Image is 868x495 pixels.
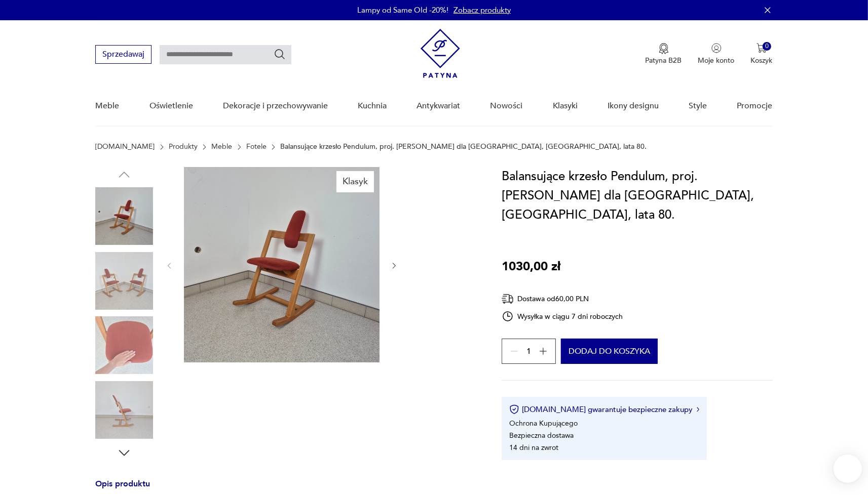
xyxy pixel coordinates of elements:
[697,407,700,412] img: Ikona strzałki w prawo
[553,87,578,126] a: Klasyki
[509,404,519,415] img: Ikona certyfikatu
[509,443,558,452] li: 14 dni na zwrot
[502,293,623,305] div: Dostawa od 60,00 PLN
[561,339,658,364] button: Dodaj do koszyka
[509,431,574,440] li: Bezpieczna dostawa
[421,29,460,78] img: Patyna - sklep z meblami i dekoracjami vintage
[689,87,707,126] a: Style
[223,87,328,126] a: Dekoracje i przechowywanie
[659,43,669,54] img: Ikona medalu
[502,167,772,225] h1: Balansujące krzesło Pendulum, proj. [PERSON_NAME] dla [GEOGRAPHIC_DATA], [GEOGRAPHIC_DATA], lata 80.
[751,56,773,65] p: Koszyk
[608,87,659,126] a: Ikony designu
[454,5,511,15] a: Zobacz produkty
[763,42,771,51] div: 0
[646,43,682,65] a: Ikona medaluPatyna B2B
[698,56,735,65] p: Moje konto
[502,310,623,322] div: Wysyłka w ciągu 7 dni roboczych
[711,43,722,53] img: Ikonka użytkownika
[95,187,153,245] img: Zdjęcie produktu Balansujące krzesło Pendulum, proj. P. Opsvik dla Stokke, Norwegia, lata 80.
[95,52,152,59] a: Sprzedawaj
[95,316,153,374] img: Zdjęcie produktu Balansujące krzesło Pendulum, proj. P. Opsvik dla Stokke, Norwegia, lata 80.
[698,43,735,65] a: Ikonka użytkownikaMoje konto
[95,381,153,439] img: Zdjęcie produktu Balansujące krzesło Pendulum, proj. P. Opsvik dla Stokke, Norwegia, lata 80.
[95,87,119,126] a: Meble
[502,293,514,305] img: Ikona dostawy
[95,143,155,151] a: [DOMAIN_NAME]
[149,87,193,126] a: Oświetlenie
[357,5,448,15] p: Lampy od Same Old -20%!
[184,167,380,362] img: Zdjęcie produktu Balansujące krzesło Pendulum, proj. P. Opsvik dla Stokke, Norwegia, lata 80.
[526,348,531,355] span: 1
[698,43,735,65] button: Moje konto
[280,143,647,151] p: Balansujące krzesło Pendulum, proj. [PERSON_NAME] dla [GEOGRAPHIC_DATA], [GEOGRAPHIC_DATA], lata 80.
[737,87,773,126] a: Promocje
[502,257,560,276] p: 1030,00 zł
[646,56,682,65] p: Patyna B2B
[169,143,198,151] a: Produkty
[757,43,767,53] img: Ikona koszyka
[509,404,699,415] button: [DOMAIN_NAME] gwarantuje bezpieczne zakupy
[211,143,232,151] a: Meble
[751,43,773,65] button: 0Koszyk
[95,252,153,310] img: Zdjęcie produktu Balansujące krzesło Pendulum, proj. P. Opsvik dla Stokke, Norwegia, lata 80.
[509,419,578,428] li: Ochrona Kupującego
[274,48,286,60] button: Szukaj
[490,87,523,126] a: Nowości
[336,171,374,192] div: Klasyk
[834,455,862,483] iframe: Smartsupp widget button
[246,143,267,151] a: Fotele
[95,45,152,64] button: Sprzedawaj
[417,87,460,126] a: Antykwariat
[646,43,682,65] button: Patyna B2B
[358,87,387,126] a: Kuchnia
